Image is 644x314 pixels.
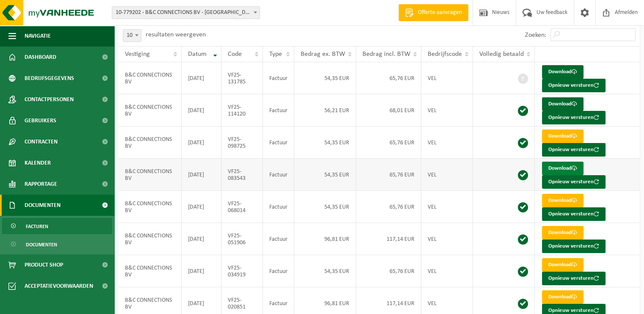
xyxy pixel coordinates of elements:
span: Kalender [25,152,51,174]
td: Factuur [263,62,294,94]
td: [DATE] [182,62,221,94]
span: Dashboard [25,47,56,68]
a: Documenten [2,236,112,252]
td: 65,76 EUR [356,255,421,287]
td: [DATE] [182,191,221,223]
td: 54,35 EUR [294,191,356,223]
a: Download [542,290,583,304]
span: Bedrag ex. BTW [301,51,345,58]
td: 54,35 EUR [294,159,356,191]
td: [DATE] [182,159,221,191]
span: Datum [188,51,207,58]
td: B&C CONNECTIONS BV [119,159,182,191]
a: Download [542,226,583,240]
td: B&C CONNECTIONS BV [119,255,182,287]
td: B&C CONNECTIONS BV [119,191,182,223]
button: Opnieuw versturen [542,79,605,92]
span: Volledig betaald [479,51,524,58]
td: VF25-068014 [221,191,263,223]
span: Bedrijfscode [428,51,462,58]
td: 54,35 EUR [294,127,356,159]
button: Opnieuw versturen [542,240,605,253]
td: 96,81 EUR [294,223,356,255]
td: [DATE] [182,223,221,255]
td: VEL [421,159,473,191]
a: Offerte aanvragen [398,4,468,21]
td: 54,35 EUR [294,255,356,287]
span: Facturen [26,218,48,234]
a: Download [542,162,583,175]
td: B&C CONNECTIONS BV [119,127,182,159]
td: VEL [421,62,473,94]
span: Documenten [25,195,61,216]
span: Documenten [26,237,57,253]
button: Opnieuw versturen [542,111,605,124]
td: Factuur [263,159,294,191]
td: VEL [421,223,473,255]
td: Factuur [263,255,294,287]
a: Download [542,129,583,143]
td: B&C CONNECTIONS BV [119,223,182,255]
span: 10-779202 - B&C CONNECTIONS BV - SINT-AMANDSBERG [112,7,260,19]
td: [DATE] [182,94,221,127]
span: Offerte aanvragen [416,8,464,17]
td: Factuur [263,127,294,159]
span: Bedrijfsgegevens [25,68,74,89]
td: VF25-083543 [221,159,263,191]
button: Opnieuw versturen [542,143,605,157]
label: resultaten weergeven [146,31,206,38]
td: VF25-034919 [221,255,263,287]
button: Opnieuw versturen [542,272,605,285]
button: Opnieuw versturen [542,175,605,189]
td: 54,35 EUR [294,62,356,94]
span: Rapportage [25,174,57,195]
a: Facturen [2,218,112,234]
span: 10 [123,30,141,41]
td: B&C CONNECTIONS BV [119,94,182,127]
label: Zoeken: [525,32,546,39]
td: VEL [421,127,473,159]
a: Download [542,258,583,272]
td: 65,76 EUR [356,62,421,94]
span: Navigatie [25,25,51,47]
td: 65,76 EUR [356,127,421,159]
td: [DATE] [182,255,221,287]
a: Download [542,97,583,111]
td: VEL [421,94,473,127]
td: VF25-114120 [221,94,263,127]
span: Type [269,51,282,58]
td: VEL [421,191,473,223]
button: Opnieuw versturen [542,207,605,221]
span: Code [228,51,242,58]
span: Vestiging [125,51,150,58]
td: Factuur [263,94,294,127]
td: VF25-051906 [221,223,263,255]
td: [DATE] [182,127,221,159]
td: VF25-098725 [221,127,263,159]
td: 117,14 EUR [356,223,421,255]
td: VF25-131785 [221,62,263,94]
a: Download [542,194,583,207]
td: Factuur [263,223,294,255]
span: Contactpersonen [25,89,74,110]
td: 56,21 EUR [294,94,356,127]
span: Product Shop [25,254,63,275]
span: Acceptatievoorwaarden [25,275,93,297]
td: B&C CONNECTIONS BV [119,62,182,94]
td: 68,01 EUR [356,94,421,127]
span: 10-779202 - B&C CONNECTIONS BV - SINT-AMANDSBERG [112,6,260,19]
span: Gebruikers [25,110,56,131]
td: VEL [421,255,473,287]
a: Download [542,65,583,79]
span: Bedrag incl. BTW [362,51,410,58]
td: Factuur [263,191,294,223]
td: 65,76 EUR [356,159,421,191]
td: 65,76 EUR [356,191,421,223]
span: Contracten [25,131,58,152]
